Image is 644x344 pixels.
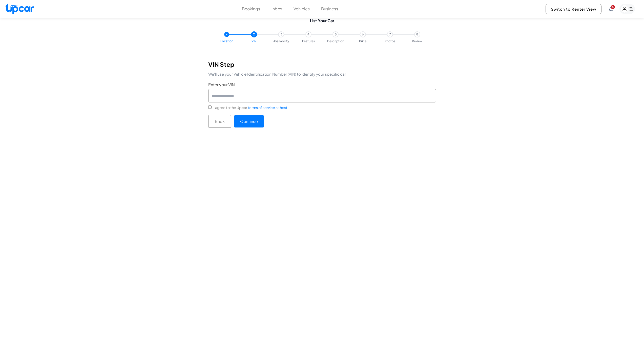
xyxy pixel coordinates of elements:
button: Business [321,6,338,12]
button: Bookings [242,6,260,12]
button: Back [208,115,231,128]
span: Description [327,39,344,43]
div: 3 [278,31,284,37]
a: terms of service as host [248,105,287,110]
span: Availability [273,39,289,43]
button: Vehicles [294,6,310,12]
span: VIN [252,39,257,43]
strong: List Your Car [170,18,474,24]
h2: VIN Step [208,61,436,68]
span: Review [412,39,422,43]
div: 2 [251,31,257,37]
span: Photos [385,39,395,43]
label: Enter your VIN [208,82,436,88]
div: 6 [360,31,366,37]
div: 4 [305,31,311,37]
button: Switch to Renter View [546,4,601,14]
div: 5 [333,31,339,37]
button: Continue [234,115,264,127]
span: Features [302,39,315,43]
button: Inbox [272,6,282,12]
span: Location [220,39,233,43]
p: We'll use your Vehicle Identification Number (VIN) to identify your specific car [208,71,436,78]
div: 7 [387,31,393,37]
span: Price [359,39,366,43]
div: 8 [414,31,420,37]
span: You have new notifications [611,5,615,9]
label: I agree to the Upcar . [214,105,436,110]
img: Upcar Logo [5,3,34,14]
